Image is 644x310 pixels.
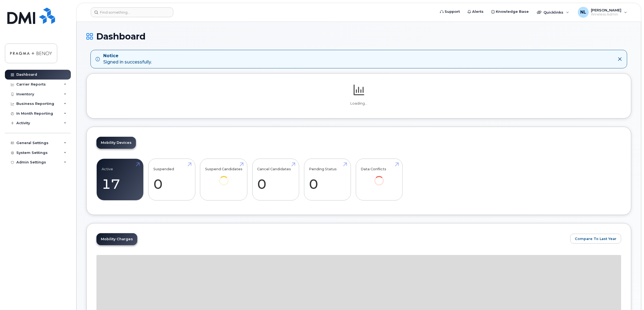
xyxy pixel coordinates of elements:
div: Signed in successfully. [103,53,152,65]
a: Data Conflicts [361,162,397,193]
a: Suspend Candidates [205,162,242,193]
a: Cancel Candidates 0 [257,162,294,197]
strong: Notice [103,53,152,59]
span: Compare To Last Year [575,236,616,241]
a: Mobility Charges [96,233,137,245]
button: Compare To Last Year [570,234,621,244]
a: Active 17 [102,162,138,197]
a: Mobility Devices [96,137,136,149]
p: Loading... [96,101,621,106]
a: Suspended 0 [153,162,190,197]
h1: Dashboard [86,32,631,41]
a: Pending Status 0 [309,162,346,197]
